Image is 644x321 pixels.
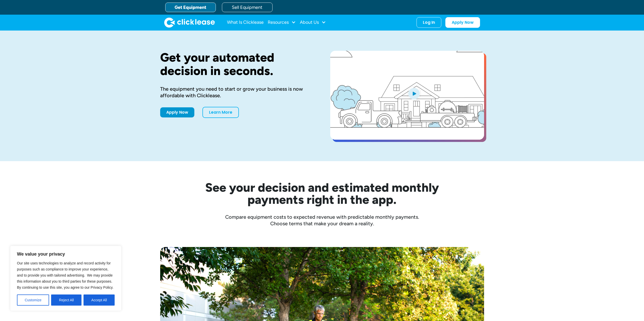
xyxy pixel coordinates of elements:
[180,181,464,206] h2: See your decision and estimated monthly payments right in the app.
[17,261,113,289] span: Our site uses technologies to analyze and record activity for purposes such as compliance to impr...
[407,86,421,101] img: Blue play button logo on a light blue circular background
[268,17,296,28] div: Resources
[160,214,484,227] div: Compare equipment costs to expected revenue with predictable monthly payments. Choose terms that ...
[17,294,49,306] button: Customize
[423,20,435,25] div: Log In
[160,107,194,117] a: Apply Now
[164,17,215,28] a: home
[227,17,264,28] a: What Is Clicklease
[160,51,314,78] h1: Get your automated decision in seconds.
[222,3,273,12] a: Sell Equipment
[160,86,314,99] div: The equipment you need to start or grow your business is now affordable with Clicklease.
[51,294,81,306] button: Reject All
[17,251,115,257] p: We value your privacy
[84,294,115,306] button: Accept All
[164,17,215,28] img: Clicklease logo
[202,107,239,118] a: Learn More
[445,17,480,28] a: Apply Now
[10,246,121,311] div: We value your privacy
[330,51,484,140] a: open lightbox
[300,17,326,28] div: About Us
[165,3,216,12] a: Get Equipment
